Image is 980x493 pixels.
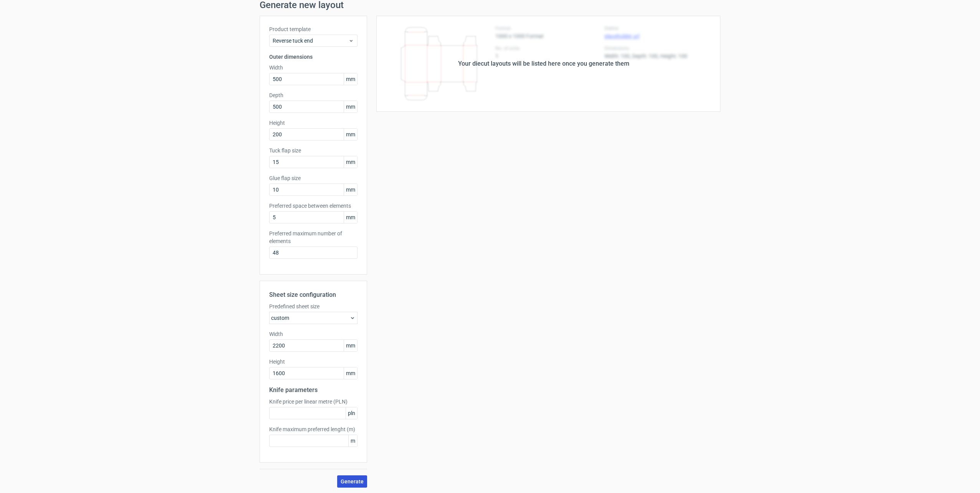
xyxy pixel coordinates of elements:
[344,184,357,195] span: mm
[269,91,358,99] label: Depth
[269,119,358,127] label: Height
[269,385,358,395] h2: Knife parameters
[269,53,358,61] h3: Outer dimensions
[269,398,358,405] label: Knife price per linear metre (PLN)
[260,0,720,10] h1: Generate new layout
[269,230,358,245] label: Preferred maximum number of elements
[269,339,358,352] input: custom
[344,367,357,379] span: mm
[269,147,358,154] label: Tuck flap size
[273,37,348,45] span: Reverse tuck end
[269,425,358,433] label: Knife maximum preferred lenght (m)
[346,407,357,419] span: pln
[269,312,358,324] div: custom
[344,156,357,168] span: mm
[269,303,358,310] label: Predefined sheet size
[269,330,358,338] label: Width
[269,174,358,182] label: Glue flap size
[344,340,357,351] span: mm
[344,101,357,112] span: mm
[269,290,358,299] h2: Sheet size configuration
[344,129,357,140] span: mm
[344,212,357,223] span: mm
[348,435,357,447] span: m
[344,73,357,85] span: mm
[269,64,358,71] label: Width
[458,59,629,68] div: Your diecut layouts will be listed here once you generate them
[269,358,358,366] label: Height
[269,202,358,210] label: Preferred space between elements
[269,25,358,33] label: Product template
[341,479,364,484] span: Generate
[269,367,358,379] input: custom
[337,475,367,488] button: Generate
